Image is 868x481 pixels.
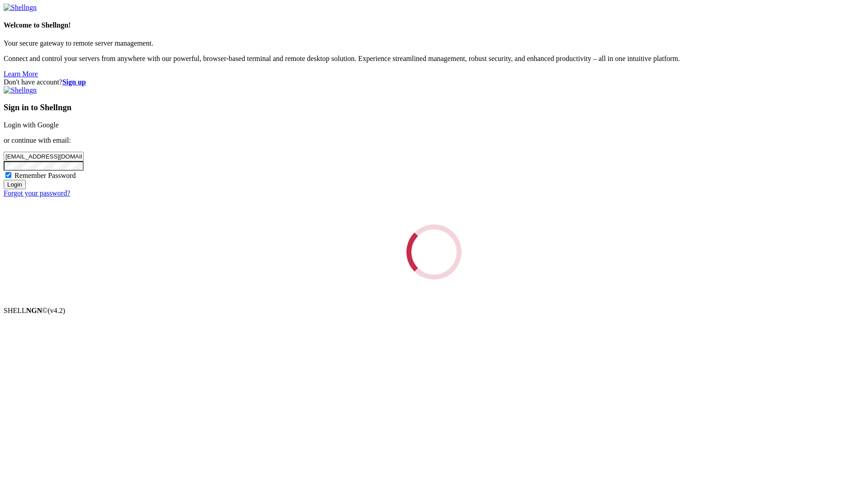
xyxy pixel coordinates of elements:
p: Your secure gateway to remote server management. [4,39,864,47]
span: 4.2.0 [48,307,66,314]
img: Shellngn [4,4,37,12]
b: NGN [26,307,42,314]
h4: Welcome to Shellngn! [4,21,864,29]
a: Learn More [4,70,38,78]
p: Connect and control your servers from anywhere with our powerful, browser-based terminal and remo... [4,55,864,63]
div: Don't have account? [4,78,864,86]
span: SHELL © [4,307,65,314]
div: Loading... [395,213,472,290]
a: Login with Google [4,121,59,129]
a: Forgot your password? [4,189,70,197]
p: or continue with email: [4,136,864,145]
a: Sign up [62,78,86,86]
h3: Sign in to Shellngn [4,103,864,112]
span: Remember Password [14,172,76,179]
input: Remember Password [5,172,11,178]
img: Shellngn [4,86,37,94]
input: Email address [4,152,84,161]
input: Login [4,180,26,189]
